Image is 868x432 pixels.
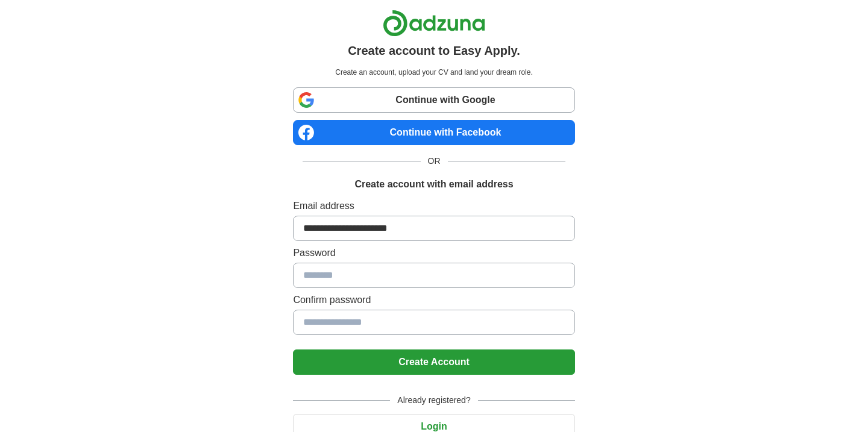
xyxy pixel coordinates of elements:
span: Already registered? [390,394,477,407]
a: Continue with Facebook [293,120,574,145]
h1: Create account with email address [354,177,513,192]
label: Confirm password [293,293,574,307]
p: Create an account, upload your CV and land your dream role. [295,67,572,78]
label: Password [293,246,574,260]
span: OR [421,155,448,167]
label: Email address [293,199,574,213]
h1: Create account to Easy Apply. [348,42,520,60]
button: Create Account [293,349,574,375]
img: Adzuna logo [383,10,485,37]
a: Continue with Google [293,87,574,113]
a: Login [293,421,574,431]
